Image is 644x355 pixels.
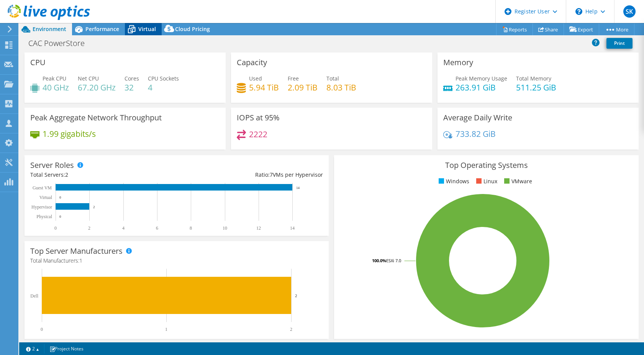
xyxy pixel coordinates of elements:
[93,205,95,209] text: 2
[249,75,262,82] span: Used
[443,113,512,122] h3: Average Daily Write
[516,83,556,92] h4: 511.25 GiB
[223,225,227,231] text: 10
[502,177,532,186] li: VMware
[59,196,61,199] text: 0
[65,171,68,178] span: 2
[31,204,52,210] text: Hypervisor
[456,75,507,82] span: Peak Memory Usage
[290,225,295,231] text: 14
[270,171,273,178] span: 7
[88,225,90,231] text: 2
[138,25,156,33] span: Virtual
[175,25,210,33] span: Cloud Pricing
[606,38,633,49] a: Print
[237,58,267,67] h3: Capacity
[43,83,69,92] h4: 40 GHz
[85,25,119,33] span: Performance
[148,75,179,82] span: CPU Sockets
[456,83,507,92] h4: 263.91 GiB
[30,293,38,299] text: Dell
[122,225,125,231] text: 4
[340,161,633,169] h3: Top Operating Systems
[326,75,339,82] span: Total
[575,8,582,15] svg: \n
[326,83,356,92] h4: 8.03 TiB
[190,225,192,231] text: 8
[30,247,123,255] h3: Top Server Manufacturers
[456,130,496,138] h4: 733.82 GiB
[288,75,299,82] span: Free
[148,83,179,92] h4: 4
[386,258,401,263] tspan: ESXi 7.0
[44,344,89,353] a: Project Notes
[295,293,297,298] text: 2
[41,327,43,332] text: 0
[125,75,139,82] span: Cores
[21,344,44,353] a: 2
[437,177,469,186] li: Windows
[256,225,261,231] text: 12
[33,25,66,33] span: Environment
[474,177,497,186] li: Linux
[30,171,177,179] div: Total Servers:
[564,23,599,35] a: Export
[496,23,533,35] a: Reports
[249,83,279,92] h4: 5.94 TiB
[165,327,167,332] text: 1
[372,258,386,263] tspan: 100.0%
[78,75,99,82] span: Net CPU
[33,185,52,191] text: Guest VM
[533,23,564,35] a: Share
[25,39,97,48] h1: CAC PowerStore
[59,215,61,219] text: 0
[43,130,96,138] h4: 1.99 gigabits/s
[30,113,162,122] h3: Peak Aggregate Network Throughput
[623,5,636,18] span: SK
[156,225,158,231] text: 6
[78,83,116,92] h4: 67.20 GHz
[79,257,82,264] span: 1
[54,225,57,231] text: 0
[599,23,634,35] a: More
[177,171,323,179] div: Ratio: VMs per Hypervisor
[39,195,52,200] text: Virtual
[30,161,74,169] h3: Server Roles
[43,75,66,82] span: Peak CPU
[125,83,139,92] h4: 32
[443,58,473,67] h3: Memory
[249,130,267,138] h4: 2222
[30,256,323,265] h4: Total Manufacturers:
[30,58,46,67] h3: CPU
[516,75,551,82] span: Total Memory
[36,214,52,219] text: Physical
[290,327,292,332] text: 2
[288,83,318,92] h4: 2.09 TiB
[296,186,300,190] text: 14
[237,113,280,122] h3: IOPS at 95%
